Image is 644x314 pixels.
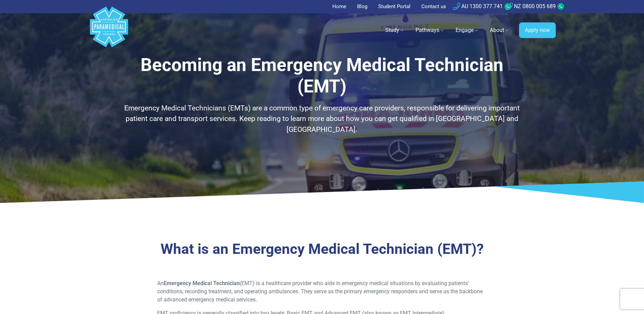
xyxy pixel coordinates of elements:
[505,3,556,10] a: NZ 0800 005 689
[124,103,521,135] p: Emergency Medical Technicians (EMTs) are a common type of emergency care providers, responsible f...
[519,22,556,38] a: Apply now
[89,13,129,48] a: Australian Paramedical College
[124,54,521,98] h1: Becoming an Emergency Medical Technician (EMT)
[453,3,503,10] a: AU 1300 377 741
[452,21,483,40] a: Engage
[124,241,521,258] h3: What is an Emergency Medical Technician (EMT)?
[486,21,514,40] a: About
[164,280,240,286] strong: Emergency Medical Technician
[381,21,409,40] a: Study
[157,279,487,304] p: An (EMT) is a healthcare provider who aids in emergency medical situations by evaluating patients...
[411,21,449,40] a: Pathways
